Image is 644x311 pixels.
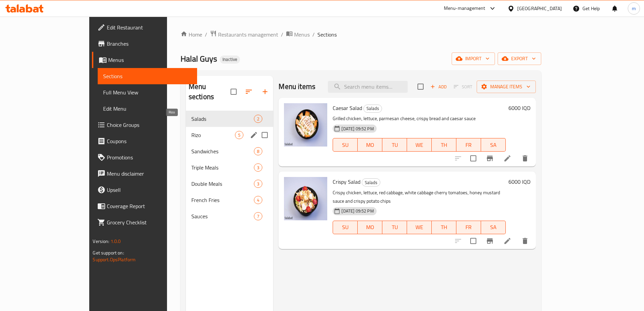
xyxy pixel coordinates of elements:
button: SU [333,221,358,234]
button: Branch-specific-item [482,150,498,166]
span: 2 [254,116,262,122]
span: Select section [413,80,428,94]
span: Menu disclaimer [107,170,191,178]
a: Branches [92,36,197,52]
button: TU [382,221,407,234]
button: FR [456,138,481,152]
span: MO [360,222,380,232]
span: Select to update [466,234,480,248]
div: Sandwiches8 [186,143,273,159]
span: Caesar Salad [333,103,362,113]
button: TH [432,221,456,234]
nav: breadcrumb [181,30,541,39]
span: Halal Guys [181,51,217,66]
button: SA [481,138,506,152]
a: Edit menu item [503,154,511,162]
span: Select all sections [226,85,241,99]
span: FR [459,222,478,232]
span: 8 [254,148,262,155]
div: Inactive [220,55,240,64]
span: FR [459,140,478,150]
div: Salads [363,105,382,113]
span: 7 [254,213,262,220]
button: import [452,52,495,65]
span: Restaurants management [218,30,278,39]
button: Add section [257,84,273,100]
span: Full Menu View [103,88,191,96]
div: Sauces [191,212,254,220]
span: Rizo [191,131,235,139]
button: TH [432,138,456,152]
span: TU [385,140,404,150]
a: Coupons [92,133,197,149]
span: Select to update [466,151,480,165]
span: Coverage Report [107,202,191,210]
span: TU [385,222,404,232]
a: Choice Groups [92,117,197,133]
li: / [281,30,283,39]
div: Triple Meals3 [186,159,273,176]
a: Grocery Checklist [92,214,197,230]
button: edit [249,130,259,140]
a: Menus [286,30,310,39]
button: export [498,52,541,65]
button: FR [456,221,481,234]
span: WE [410,222,429,232]
h6: 6000 IQD [508,103,530,113]
span: Triple Meals [191,163,254,172]
span: Add item [428,82,449,92]
span: Menus [108,56,191,64]
span: Sections [317,30,337,39]
p: Crispy chicken, lettuce, red cabbage, white cabbage cherry tomatoes, honey mustard sauce and cris... [333,188,505,205]
span: Sandwiches [191,147,254,155]
button: Manage items [477,81,536,93]
span: [DATE] 09:52 PM [339,208,376,214]
span: Salads [362,179,380,186]
button: delete [517,150,533,166]
div: [GEOGRAPHIC_DATA] [517,5,562,12]
span: Get support on: [93,248,124,257]
span: TH [434,140,454,150]
img: Crispy Salad [284,177,327,220]
span: import [457,54,490,63]
span: SU [336,140,355,150]
a: Menus [92,52,197,68]
div: Sauces7 [186,208,273,224]
a: Edit Menu [98,101,197,117]
a: Full Menu View [98,84,197,101]
span: export [503,54,536,63]
h2: Menu items [279,82,315,92]
button: SU [333,138,358,152]
span: TH [434,222,454,232]
span: Choice Groups [107,121,191,129]
div: Salads2 [186,111,273,127]
button: delete [517,233,533,249]
button: Add [428,82,449,92]
li: / [205,30,207,39]
li: / [312,30,315,39]
span: Coupons [107,137,191,145]
span: Add [429,83,448,91]
span: Edit Restaurant [107,23,191,31]
span: Double Meals [191,180,254,188]
span: m [632,5,636,12]
div: Rizo5edit [186,127,273,143]
span: French Fries [191,196,254,204]
span: [DATE] 09:52 PM [339,126,376,132]
div: items [254,163,262,172]
h6: 6000 IQD [508,177,530,186]
span: Manage items [482,83,530,91]
button: WE [407,221,432,234]
span: Salads [191,115,254,123]
div: items [254,196,262,204]
span: Inactive [220,57,240,62]
div: items [254,180,262,188]
div: items [235,131,243,139]
span: Upsell [107,186,191,194]
div: items [254,147,262,155]
a: Sections [98,68,197,84]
